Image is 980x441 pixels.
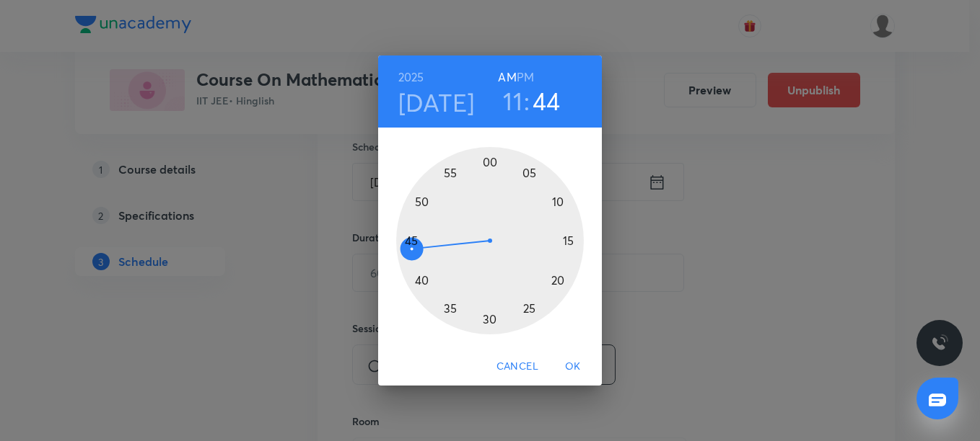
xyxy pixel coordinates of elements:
[496,357,538,375] span: Cancel
[498,67,516,87] button: AM
[517,67,534,87] button: PM
[524,86,530,116] h3: :
[503,86,522,116] button: 11
[550,353,596,380] button: OK
[556,357,590,375] span: OK
[398,67,424,87] button: 2025
[398,87,475,117] button: [DATE]
[533,86,561,116] button: 44
[491,353,544,380] button: Cancel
